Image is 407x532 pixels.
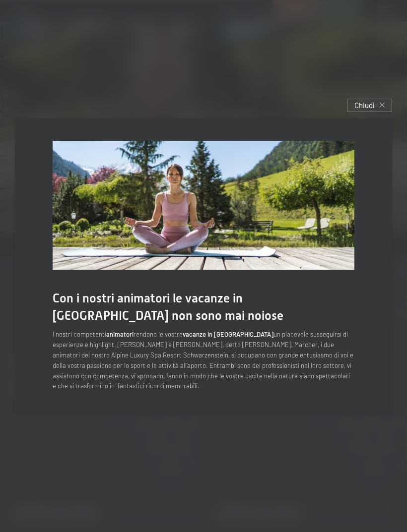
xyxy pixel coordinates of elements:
img: vacanza attiva nel hotel Benessere - Hotel con sala fitness - Sala yoga [53,141,354,270]
p: I nostri competenti rendono le vostre un piacevole susseguirsi di esperienze e highlight. [PERSON... [53,329,354,391]
strong: vacanze in [GEOGRAPHIC_DATA] [183,330,273,338]
span: Con i nostri animatori le vacanze in [GEOGRAPHIC_DATA] non sono mai noiose [53,291,283,323]
span: Chiudi [354,100,375,111]
strong: animatori [106,330,134,338]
